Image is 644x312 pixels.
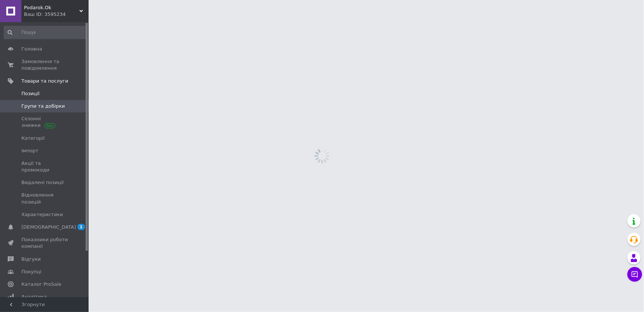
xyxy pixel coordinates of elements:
span: 1 [78,224,85,230]
span: [DEMOGRAPHIC_DATA] [21,224,76,230]
span: Відгуки [21,256,41,263]
button: Чат з покупцем [627,267,642,282]
span: Показники роботи компанії [21,236,68,250]
span: Головна [21,46,42,52]
span: Каталог ProSale [21,281,61,288]
span: Товари та послуги [21,78,68,84]
span: Категорії [21,135,45,142]
span: Покупці [21,268,41,275]
span: Акції та промокоди [21,160,68,173]
span: Замовлення та повідомлення [21,58,68,72]
span: Характеристики [21,211,63,218]
span: Podarok.Ok [24,4,79,11]
span: Імпорт [21,148,38,154]
span: Сезонні знижки [21,115,68,129]
span: Групи та добірки [21,103,65,110]
span: Видалені позиції [21,179,64,186]
span: Позиції [21,90,39,97]
span: Відновлення позицій [21,192,68,205]
div: Ваш ID: 3595234 [24,11,89,18]
input: Пошук [4,26,87,39]
span: Аналітика [21,294,47,300]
